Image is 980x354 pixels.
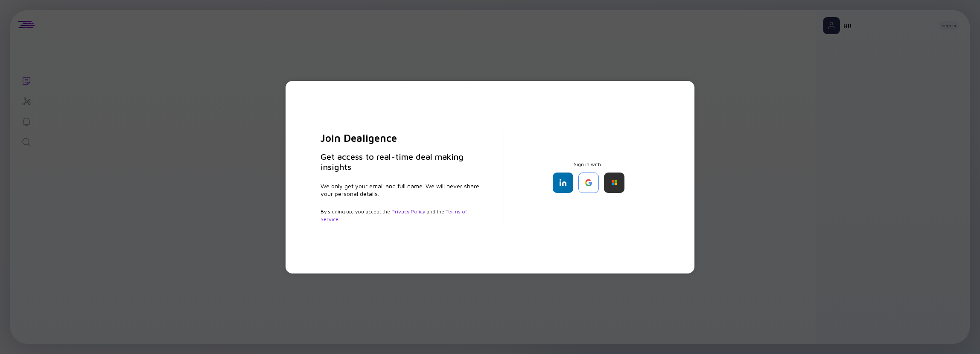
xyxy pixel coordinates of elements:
div: Sign in with: [525,161,653,193]
a: Privacy Policy [391,208,425,215]
h2: Join Dealigence [321,131,483,145]
div: By signing up, you accept the and the . [321,208,483,223]
h3: Get access to real-time deal making insights [321,152,483,172]
a: Terms of Service [321,208,467,222]
div: We only get your email and full name. We will never share your personal details. [321,182,483,198]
